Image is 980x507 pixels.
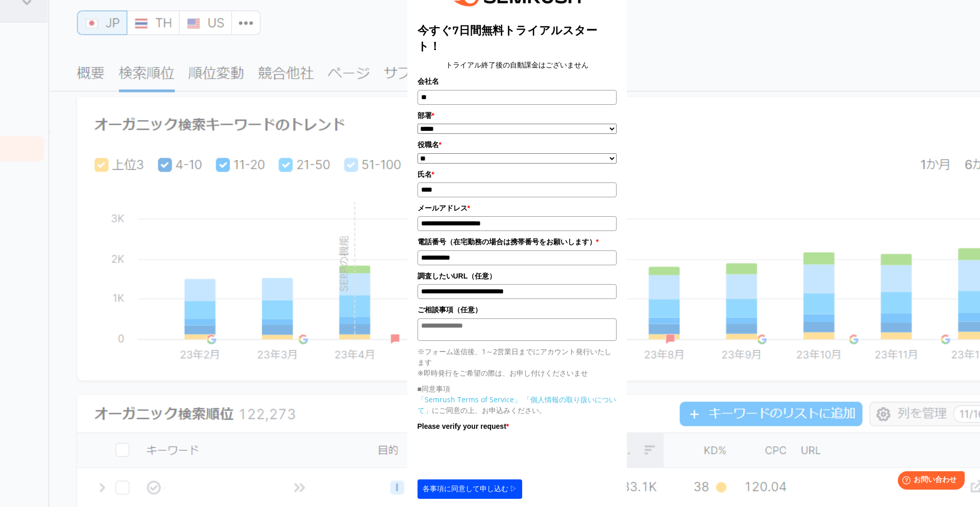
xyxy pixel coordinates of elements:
iframe: reCAPTCHA [418,434,573,474]
a: 「Semrush Terms of Service」 [418,395,521,404]
label: 氏名 [418,169,617,180]
label: 電話番号（在宅勤務の場合は携帯番号をお願いします） [418,236,617,247]
iframe: Help widget launcher [889,467,969,496]
p: ■同意事項 [418,383,617,394]
label: 調査したいURL（任意） [418,270,617,282]
a: 「個人情報の取り扱いについて」 [418,395,616,415]
label: Please verify your request [418,421,617,432]
label: 役職名 [418,139,617,150]
label: ご相談事項（任意） [418,304,617,315]
title: 今すぐ7日間無料トライアルスタート！ [418,22,617,54]
label: メールアドレス [418,202,617,214]
center: トライアル終了後の自動課金はございません [418,59,617,71]
p: にご同意の上、お申込みください。 [418,394,617,416]
label: 会社名 [418,76,617,87]
button: 各事項に同意して申し込む ▷ [418,479,523,499]
p: ※フォーム送信後、1～2営業日までにアカウント発行いたします ※即時発行をご希望の際は、お申し付けくださいませ [418,346,617,378]
label: 部署 [418,110,617,121]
